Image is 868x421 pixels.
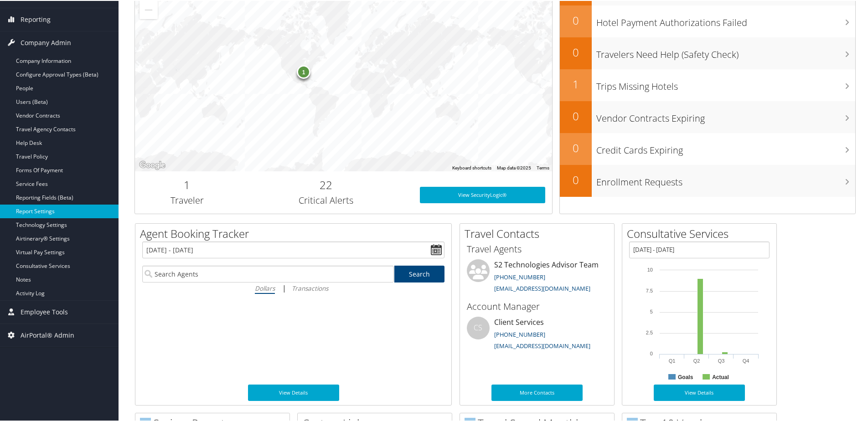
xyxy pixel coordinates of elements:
a: View SecurityLogic® [420,186,545,202]
text: Goals [678,373,693,380]
i: Transactions [292,283,328,292]
h3: Vendor Contracts Expiring [596,107,855,124]
li: S2 Technologies Advisor Team [462,258,612,296]
a: More Contacts [491,384,583,400]
div: CS [467,316,490,339]
h2: 1 [142,176,232,192]
span: Company Admin [21,31,71,53]
img: Google [137,159,167,170]
text: Q2 [693,357,700,363]
h3: Credit Cards Expiring [596,139,855,156]
span: AirPortal® Admin [21,323,74,346]
h2: Travel Contacts [465,225,614,241]
a: 0Credit Cards Expiring [560,132,855,164]
h2: 22 [246,176,406,192]
a: 0Hotel Payment Authorizations Failed [560,5,855,36]
h2: 0 [560,108,592,123]
text: Actual [712,373,729,380]
a: [PHONE_NUMBER] [494,329,545,338]
span: Map data ©2025 [497,164,531,169]
span: Employee Tools [21,300,68,323]
tspan: 7.5 [646,287,653,293]
li: Client Services [462,316,612,353]
button: Keyboard shortcuts [452,164,491,170]
a: View Details [654,384,745,400]
tspan: 5 [650,308,653,313]
h3: Hotel Payment Authorizations Failed [596,11,855,28]
tspan: 0 [650,350,653,355]
h3: Traveler [142,193,232,206]
tspan: 2.5 [646,329,653,334]
i: Dollars [255,283,275,292]
div: | [142,282,444,293]
a: 0Enrollment Requests [560,164,855,196]
a: 0Travelers Need Help (Safety Check) [560,36,855,68]
a: View Details [248,384,339,400]
div: 1 [297,64,310,78]
h2: 0 [560,171,592,187]
h3: Travelers Need Help (Safety Check) [596,43,855,60]
h3: Travel Agents [467,242,607,255]
a: 0Vendor Contracts Expiring [560,100,855,132]
span: Reporting [21,7,51,30]
tspan: 10 [647,266,653,272]
a: [EMAIL_ADDRESS][DOMAIN_NAME] [494,341,590,349]
h2: Consultative Services [627,225,776,241]
h2: 0 [560,139,592,155]
h3: Trips Missing Hotels [596,75,855,92]
input: Search Agents [142,265,394,282]
h3: Enrollment Requests [596,170,855,188]
a: Search [394,265,445,282]
h2: 0 [560,12,592,27]
text: Q1 [669,357,676,363]
a: [EMAIL_ADDRESS][DOMAIN_NAME] [494,283,590,292]
h2: 1 [560,76,592,91]
a: [PHONE_NUMBER] [494,272,545,280]
text: Q4 [743,357,749,363]
h2: Agent Booking Tracker [140,225,451,241]
a: 1Trips Missing Hotels [560,68,855,100]
h3: Critical Alerts [246,193,406,206]
a: Terms (opens in new tab) [537,164,549,169]
h2: 0 [560,44,592,59]
text: Q3 [718,357,725,363]
a: Open this area in Google Maps (opens a new window) [137,159,167,170]
h3: Account Manager [467,299,607,312]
